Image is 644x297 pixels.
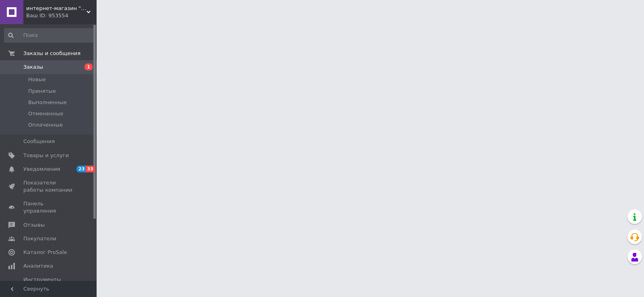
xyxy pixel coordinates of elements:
[23,63,43,71] span: Заказы
[23,152,69,159] span: Товары и услуги
[86,166,95,172] span: 33
[76,166,86,172] span: 23
[4,28,95,43] input: Поиск
[26,5,87,12] span: интернет-магазин "Рыночная стоимость"
[23,262,53,270] span: Аналитика
[26,12,97,19] div: Ваш ID: 953554
[23,235,56,242] span: Покупатели
[23,276,74,291] span: Инструменты вебмастера и SEO
[23,179,74,194] span: Показатели работы компании
[28,110,63,117] span: Отмененные
[28,99,67,106] span: Выполненные
[23,200,74,215] span: Панель управления
[23,166,60,173] span: Уведомления
[23,50,80,57] span: Заказы и сообщения
[85,63,93,70] span: 1
[28,88,56,95] span: Принятые
[23,249,67,256] span: Каталог ProSale
[28,121,63,129] span: Оплаченные
[23,138,55,145] span: Сообщения
[28,76,46,83] span: Новые
[23,221,45,229] span: Отзывы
